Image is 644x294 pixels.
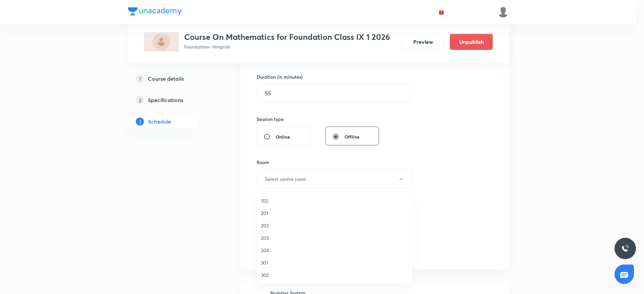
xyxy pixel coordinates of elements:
span: 302 [261,272,408,279]
span: 201 [261,210,408,217]
span: 203 [261,234,408,241]
span: 102 [261,197,408,204]
span: 301 [261,259,408,266]
span: 204 [261,247,408,254]
span: 202 [261,222,408,229]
